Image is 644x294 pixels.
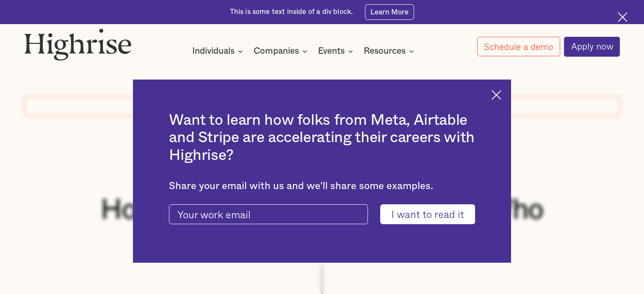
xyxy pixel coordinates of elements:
a: Schedule a demo [477,37,560,56]
h2: Want to learn how folks from Meta, Airtable and Stripe are accelerating their careers with Highrise? [169,112,475,164]
div: Share your email with us and we'll share some examples. [169,180,475,192]
form: current-ascender-blog-article-modal-form [169,204,475,225]
img: Highrise logo [24,28,132,61]
a: Apply now [564,37,620,57]
div: Events [318,46,356,56]
div: Companies [254,46,299,56]
img: Cross icon [618,12,627,22]
input: Your work email [169,204,368,225]
div: Companies [254,46,310,56]
div: Resources [364,46,406,56]
div: Individuals [192,46,246,56]
input: I want to read it [380,204,475,225]
div: Resources [364,46,417,56]
div: This is some text inside of a div block. [230,7,353,17]
div: Individuals [192,46,235,56]
a: Learn More [365,4,415,19]
div: Events [318,46,345,56]
img: Cross icon [492,90,501,100]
